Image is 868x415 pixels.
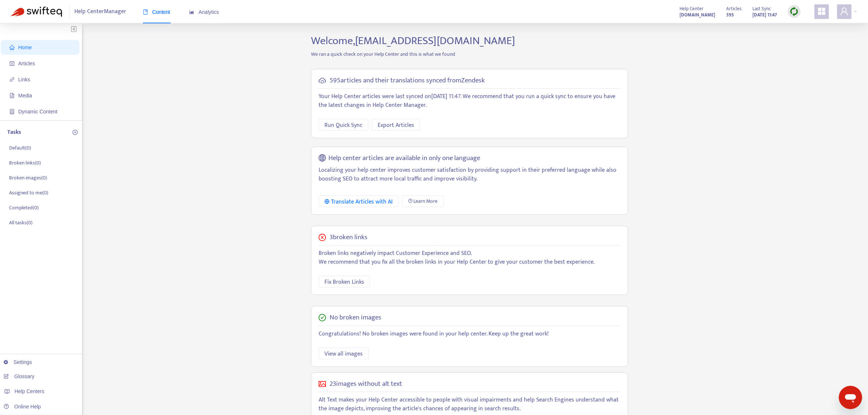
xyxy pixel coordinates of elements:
span: home [9,45,15,50]
span: cloud-sync [319,77,326,84]
button: Fix Broken Links [319,276,370,287]
span: link [9,77,15,82]
h5: No broken images [330,314,381,322]
span: Welcome, [EMAIL_ADDRESS][DOMAIN_NAME] [311,32,515,50]
img: sync.dc5367851b00ba804db3.png [790,7,799,16]
strong: [DATE] 11:47 [752,11,777,19]
p: Completed ( 0 ) [9,204,39,212]
span: global [319,154,326,163]
span: close-circle [319,234,326,241]
span: plus-circle [73,130,78,135]
span: book [143,9,148,15]
h5: Help center articles are available in only one language [329,154,480,163]
span: Articles [726,5,742,13]
span: Export Articles [378,121,414,130]
div: Translate Articles with AI [324,197,393,206]
span: Content [143,9,170,15]
p: Default ( 0 ) [9,144,31,152]
span: Links [18,77,30,82]
p: Assigned to me ( 0 ) [9,189,48,197]
a: Learn More [402,195,444,207]
span: file-image [9,93,15,98]
p: Alt Text makes your Help Center accessible to people with visual impairments and help Search Engi... [319,396,620,413]
button: Export Articles [372,119,420,131]
h5: 595 articles and their translations synced from Zendesk [330,77,485,85]
p: We ran a quick check on your Help Center and this is what we found [305,50,634,58]
span: Articles [18,61,35,66]
h5: 3 broken links [330,233,367,242]
span: Dynamic Content [18,109,57,115]
h5: 23 images without alt text [330,380,402,388]
button: Run Quick Sync [319,119,368,131]
p: Your Help Center articles were last synced on [DATE] 11:47 . We recommend that you run a quick sy... [319,92,620,110]
a: Glossary [4,373,34,379]
span: account-book [9,61,15,66]
p: Localizing your help center improves customer satisfaction by providing support in their preferre... [319,166,620,183]
p: Broken links ( 0 ) [9,159,41,167]
span: Fix Broken Links [324,278,364,287]
span: Help Center Manager [75,5,126,19]
span: container [9,109,15,114]
button: Translate Articles with AI [319,195,398,207]
span: Analytics [189,9,219,15]
strong: [DOMAIN_NAME] [680,11,715,19]
span: View all images [324,349,363,358]
span: Media [18,93,32,98]
span: Last Sync [752,5,771,13]
button: View all images [319,348,369,359]
a: [DOMAIN_NAME] [680,11,715,19]
span: user [840,7,849,16]
strong: 595 [726,11,734,19]
p: Congratulations! No broken images were found in your help center. Keep up the great work! [319,330,620,338]
img: Swifteq [11,7,62,17]
span: Help Center [680,5,704,13]
span: Help Centers [15,388,44,394]
p: Tasks [7,128,21,137]
span: check-circle [319,314,326,321]
a: Online Help [4,404,41,410]
span: area-chart [189,9,194,15]
span: picture [319,380,326,388]
span: Learn More [414,197,438,205]
p: Broken links negatively impact Customer Experience and SEO. We recommend that you fix all the bro... [319,249,620,267]
p: Broken images ( 0 ) [9,174,47,182]
span: Home [18,44,32,50]
p: All tasks ( 0 ) [9,219,32,226]
iframe: Button to launch messaging window [839,386,862,409]
span: appstore [817,7,826,16]
a: Settings [4,359,32,365]
span: Run Quick Sync [324,121,362,130]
